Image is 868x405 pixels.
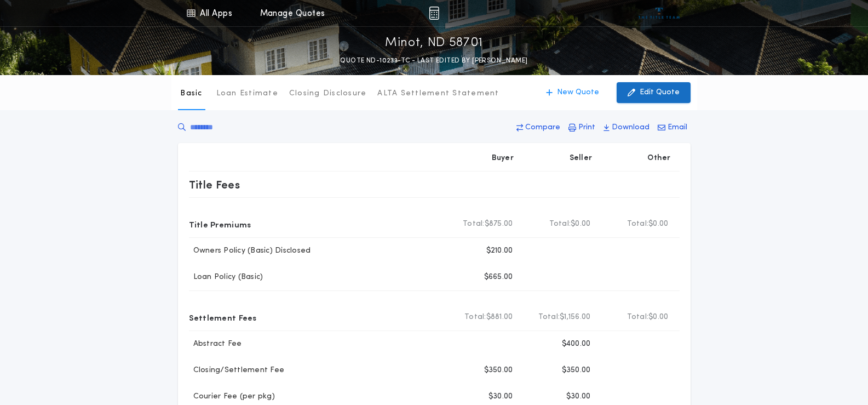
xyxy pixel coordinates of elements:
[612,122,649,133] p: Download
[654,118,691,138] button: Email
[189,272,263,283] p: Loan Policy (Basic)
[562,339,591,350] p: $400.00
[560,312,590,323] span: $1,156.00
[557,87,599,98] p: New Quote
[486,246,513,256] p: $210.00
[377,88,499,99] p: ALTA Settlement Statement
[513,118,564,138] button: Compare
[189,309,257,326] p: Settlement Fees
[562,365,591,376] p: $350.00
[180,88,202,99] p: Basic
[639,8,680,19] img: vs-icon
[485,219,513,230] span: $875.00
[429,7,439,20] img: img
[289,88,367,99] p: Closing Disclosure
[463,219,485,230] b: Total:
[565,118,599,138] button: Print
[648,312,668,323] span: $0.00
[464,312,486,323] b: Total:
[486,312,513,323] span: $881.00
[647,153,670,164] p: Other
[385,35,483,52] p: Minot, ND 58701
[216,88,278,99] p: Loan Estimate
[484,365,513,376] p: $350.00
[484,272,513,283] p: $665.00
[488,391,513,402] p: $30.00
[538,312,560,323] b: Total:
[189,246,311,256] p: Owners Policy (Basic) Disclosed
[549,219,571,230] b: Total:
[189,365,285,376] p: Closing/Settlement Fee
[189,339,242,350] p: Abstract Fee
[189,176,240,193] p: Title Fees
[571,219,590,230] span: $0.00
[617,82,691,103] button: Edit Quote
[648,219,668,230] span: $0.00
[525,122,560,133] p: Compare
[189,391,275,402] p: Courier Fee (per pkg)
[340,55,527,66] p: QUOTE ND-10233-TC - LAST EDITED BY [PERSON_NAME]
[492,153,514,164] p: Buyer
[535,82,610,103] button: New Quote
[627,219,649,230] b: Total:
[189,215,251,233] p: Title Premiums
[668,122,687,133] p: Email
[578,122,595,133] p: Print
[566,391,591,402] p: $30.00
[600,118,653,138] button: Download
[570,153,593,164] p: Seller
[627,312,649,323] b: Total:
[640,87,680,98] p: Edit Quote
